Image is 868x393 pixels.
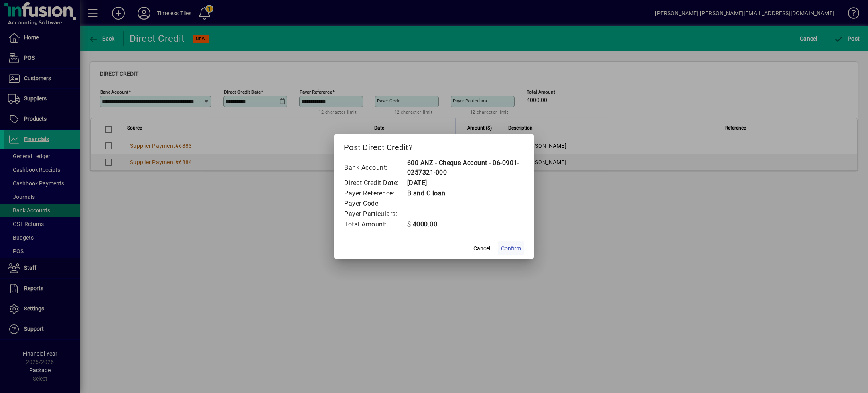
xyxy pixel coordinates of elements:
button: Confirm [498,241,524,255]
td: Total Amount: [344,219,407,230]
td: Payer Code: [344,198,407,209]
td: 600 ANZ - Cheque Account - 06-0901-0257321-000 [407,158,525,178]
td: Direct Credit Date: [344,178,407,188]
td: Payer Particulars: [344,209,407,219]
td: $ 4000.00 [407,219,525,230]
td: [DATE] [407,178,525,188]
span: Cancel [473,244,490,253]
td: Bank Account: [344,158,407,178]
h2: Post Direct Credit? [334,134,534,157]
span: Confirm [501,244,521,253]
button: Cancel [469,241,495,255]
td: B and C loan [407,188,525,198]
td: Payer Reference: [344,188,407,198]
